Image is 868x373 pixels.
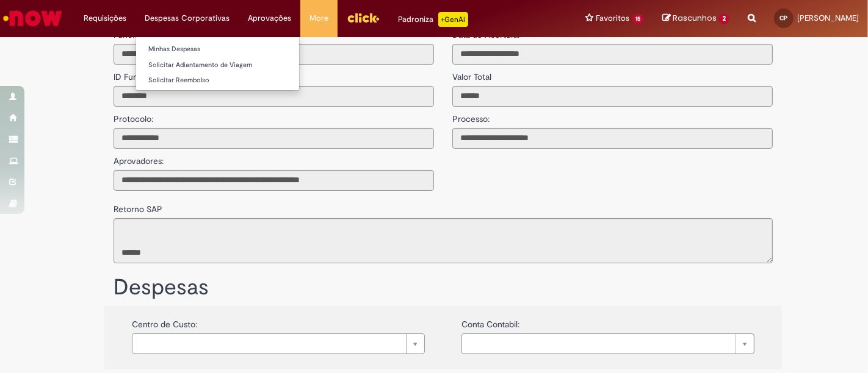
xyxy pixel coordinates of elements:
label: Protocolo: [114,107,153,125]
p: +GenAi [438,12,468,27]
a: Solicitar Adiantamento de Viagem [136,59,299,72]
div: Padroniza [398,12,468,27]
label: Valor Total [452,65,491,83]
label: Aprovadores: [114,149,164,167]
a: Solicitar Reembolso [136,74,299,87]
span: 15 [632,14,645,24]
h1: Despesas [114,275,773,300]
a: Rascunhos [662,13,729,24]
span: CP [780,14,788,22]
span: Rascunhos [673,12,717,24]
img: click_logo_yellow_360x200.png [347,9,380,27]
label: Centro de Custo: [132,312,197,330]
ul: Despesas Corporativas [136,37,300,91]
span: Despesas Corporativas [145,12,230,24]
label: Retorno SAP [114,197,162,215]
span: More [309,12,328,24]
label: ID Funcionario: [114,65,170,83]
label: Processo: [452,107,490,125]
img: ServiceNow [1,6,64,30]
a: Limpar campo {0} [461,333,754,354]
label: Conta Contabil: [461,312,519,330]
span: Aprovações [248,12,291,24]
a: Minhas Despesas [136,43,299,56]
span: [PERSON_NAME] [797,13,859,23]
span: Favoritos [596,12,630,24]
a: Limpar campo {0} [132,333,425,354]
span: Requisições [84,12,126,24]
span: 2 [718,13,729,24]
